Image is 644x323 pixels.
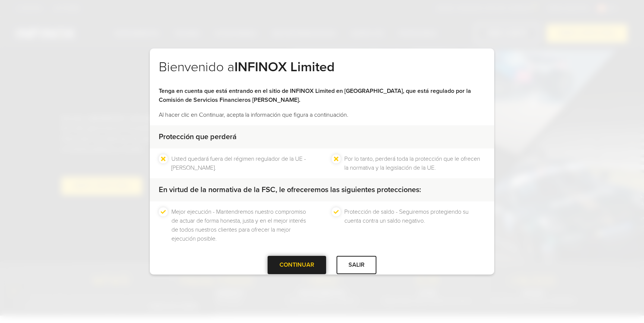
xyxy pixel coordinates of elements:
li: Usted quedará fuera del régimen regulador de la UE - [PERSON_NAME]. [171,154,312,172]
p: Al hacer clic en Continuar, acepta la información que figura a continuación. [159,110,485,119]
li: Mejor ejecución - Mantendremos nuestro compromiso de actuar de forma honesta, justa y en el mejor... [171,207,312,243]
li: Protección de saldo - Seguiremos protegiendo su cuenta contra un saldo negativo. [344,207,485,243]
h2: Bienvenido a [159,59,485,87]
div: SALIR [337,256,376,274]
li: Por lo tanto, perderá toda la protección que le ofrecen la normativa y la legislación de la UE. [344,154,485,172]
strong: INFINOX Limited [234,59,335,75]
strong: Tenga en cuenta que está entrando en el sitio de INFINOX Limited en [GEOGRAPHIC_DATA], que está r... [159,87,471,104]
div: CONTINUAR [268,256,326,274]
strong: Protección que perderá [159,132,237,141]
strong: En virtud de la normativa de la FSC, le ofreceremos las siguientes protecciones: [159,185,421,194]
